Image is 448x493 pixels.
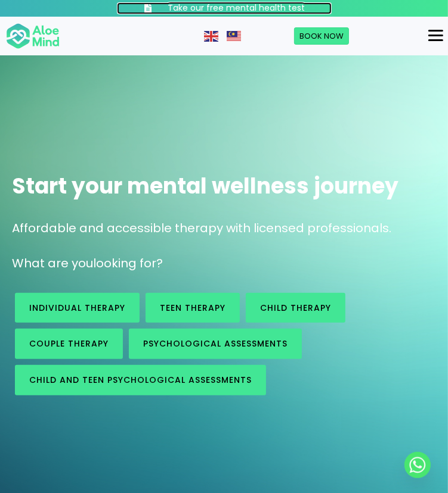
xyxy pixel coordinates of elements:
span: Couple therapy [29,338,109,350]
span: looking for? [93,255,163,272]
span: Child and Teen Psychological assessments [29,374,252,386]
span: Child Therapy [260,302,331,314]
a: Take our free mental health test [117,2,332,14]
a: Couple therapy [15,329,123,359]
img: Aloe mind Logo [6,23,60,50]
span: Book Now [299,30,344,42]
span: Individual therapy [29,302,125,314]
p: Affordable and accessible therapy with licensed professionals. [12,220,436,237]
span: Teen Therapy [160,302,225,314]
img: ms [227,31,241,42]
span: Start your mental wellness journey [12,171,398,201]
img: en [204,31,218,42]
a: Child Therapy [246,293,345,323]
a: Individual therapy [15,293,140,323]
h3: Take our free mental health test [168,2,305,14]
a: Child and Teen Psychological assessments [15,365,266,395]
a: Teen Therapy [146,293,240,323]
span: Psychological assessments [143,338,288,350]
a: Whatsapp [404,452,431,478]
span: What are you [12,255,93,272]
button: Menu [424,26,448,46]
a: English [204,30,220,42]
a: Psychological assessments [129,329,302,359]
a: Book Now [294,27,349,45]
a: Malay [227,30,242,42]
